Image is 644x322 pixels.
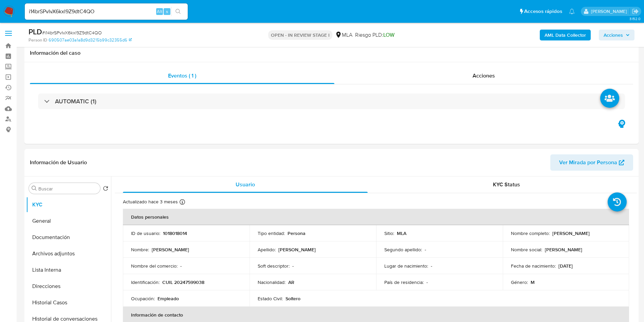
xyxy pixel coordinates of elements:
p: CUIL 20247599038 [162,279,204,285]
p: - [426,279,428,285]
p: Nombre completo : [511,230,550,236]
span: # i14brSPvIvX6kxl9Z9dtC4QO [42,29,102,36]
span: s [166,8,168,15]
p: - [425,247,426,253]
h1: Información del caso [30,50,633,56]
p: - [431,263,432,269]
button: KYC [26,197,111,213]
h1: Información de Usuario [30,159,87,166]
button: Historial Casos [26,294,111,311]
button: Ver Mirada por Persona [550,154,633,171]
p: Soft descriptor : [258,263,290,269]
button: Acciones [599,30,634,40]
button: Volver al orden por defecto [103,186,108,193]
b: PLD [29,26,42,37]
p: - [180,263,182,269]
p: Fecha de nacimiento : [511,263,556,269]
input: Buscar [38,186,97,192]
p: 1018018014 [163,230,187,236]
p: Identificación : [131,279,160,285]
p: Soltero [286,295,300,302]
p: OPEN - IN REVIEW STAGE I [268,30,332,40]
p: Sitio : [384,230,394,236]
p: Actualizado hace 3 meses [123,199,178,205]
p: [PERSON_NAME] [152,247,189,253]
span: KYC Status [493,181,520,188]
p: Empleado [158,295,179,302]
p: ID de usuario : [131,230,160,236]
a: Notificaciones [569,9,575,14]
span: Usuario [236,181,255,188]
p: Apellido : [258,247,276,253]
p: Persona [288,230,306,236]
a: Salir [632,8,639,15]
p: valeria.duch@mercadolibre.com [591,8,629,15]
p: [PERSON_NAME] [278,247,316,253]
p: [PERSON_NAME] [552,230,590,236]
button: Archivos adjuntos [26,245,111,262]
button: General [26,213,111,229]
p: Nombre social : [511,247,542,253]
p: Estado Civil : [258,295,283,302]
button: Lista Interna [26,262,111,278]
span: Riesgo PLD: [355,31,394,39]
button: AML Data Collector [540,30,591,40]
p: Nombre : [131,247,149,253]
p: M [531,279,535,285]
button: Direcciones [26,278,111,294]
input: Buscar usuario o caso... [25,7,188,16]
p: [DATE] [558,263,573,269]
p: - [292,263,294,269]
th: Datos personales [123,209,629,225]
b: AML Data Collector [545,30,586,40]
a: 690507ae03a1a8d9d3215b99c32355d6 [49,37,132,43]
button: search-icon [171,7,185,16]
div: AUTOMATIC (1) [38,94,625,109]
p: Ocupación : [131,295,155,302]
p: Género : [511,279,528,285]
p: Lugar de nacimiento : [384,263,428,269]
p: Tipo entidad : [258,230,285,236]
p: AR [288,279,294,285]
span: Accesos rápidos [524,8,562,15]
p: Nacionalidad : [258,279,286,285]
span: Alt [157,8,162,15]
span: Acciones [604,30,623,40]
p: MLA [397,230,406,236]
div: MLA [335,31,352,39]
span: Ver Mirada por Persona [559,154,617,171]
p: Nombre del comercio : [131,263,178,269]
b: Person ID [29,37,47,43]
span: Eventos ( 1 ) [168,72,196,80]
p: Segundo apellido : [384,247,422,253]
button: Documentación [26,229,111,245]
button: Buscar [32,186,37,191]
p: [PERSON_NAME] [545,247,582,253]
span: Acciones [473,72,495,80]
span: LOW [383,31,394,39]
h3: AUTOMATIC (1) [55,98,96,105]
p: País de residencia : [384,279,424,285]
